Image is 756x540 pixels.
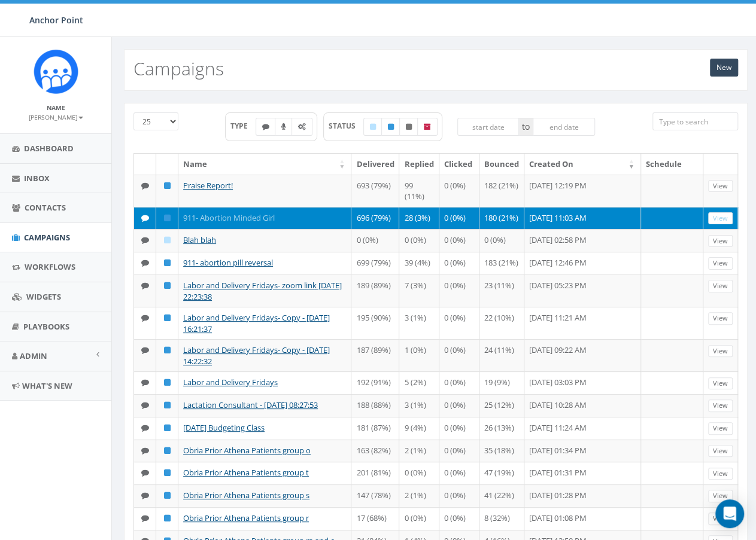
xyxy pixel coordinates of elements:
[256,118,276,136] label: Text SMS
[141,514,149,522] i: Text SMS
[141,259,149,267] i: Text SMS
[141,282,149,289] i: Text SMS
[164,379,171,386] i: Published
[708,180,733,193] a: View
[479,417,524,440] td: 26 (13%)
[399,507,439,530] td: 0 (0%)
[533,118,595,136] input: end date
[164,424,171,432] i: Published
[399,154,439,175] th: Replied
[439,462,479,484] td: 0 (0%)
[141,314,149,322] i: Text SMS
[708,422,733,435] a: View
[351,417,399,440] td: 181 (87%)
[370,123,376,130] i: Draft
[183,512,309,523] a: Obria Prior Athena Patients group r
[524,484,641,507] td: [DATE] 01:28 PM
[183,377,278,388] a: Labor and Delivery Fridays
[34,49,78,94] img: Rally_platform_Icon_1.png
[439,484,479,507] td: 0 (0%)
[351,207,399,230] td: 696 (79%)
[439,394,479,417] td: 0 (0%)
[399,118,418,136] label: Unpublished
[708,257,733,270] a: View
[141,424,149,432] i: Text SMS
[524,440,641,462] td: [DATE] 01:34 PM
[351,175,399,207] td: 693 (79%)
[524,252,641,274] td: [DATE] 12:46 PM
[399,274,439,307] td: 7 (3%)
[141,214,149,222] i: Text SMS
[351,507,399,530] td: 17 (68%)
[29,111,83,122] a: [PERSON_NAME]
[25,202,66,213] span: Contacts
[183,212,275,223] a: 911- Abortion Minded Girl
[24,143,74,154] span: Dashboard
[399,417,439,440] td: 9 (4%)
[439,307,479,339] td: 0 (0%)
[439,207,479,230] td: 0 (0%)
[708,399,733,412] a: View
[292,118,312,136] label: Automated Message
[708,445,733,457] a: View
[133,59,224,78] h2: Campaigns
[439,274,479,307] td: 0 (0%)
[351,484,399,507] td: 147 (78%)
[381,118,400,136] label: Published
[183,422,265,433] a: [DATE] Budgeting Class
[275,118,293,136] label: Ringless Voice Mail
[26,291,61,302] span: Widgets
[524,307,641,339] td: [DATE] 11:21 AM
[47,103,65,112] small: Name
[479,207,524,230] td: 180 (21%)
[439,175,479,207] td: 0 (0%)
[439,339,479,371] td: 0 (0%)
[524,229,641,252] td: [DATE] 02:58 PM
[281,123,286,130] i: Ringless Voice Mail
[708,490,733,502] a: View
[141,182,149,190] i: Text SMS
[183,257,273,268] a: 911- abortion pill reversal
[439,252,479,274] td: 0 (0%)
[399,484,439,507] td: 2 (1%)
[183,467,309,478] a: Obria Prior Athena Patients group t
[351,154,399,175] th: Delivered
[183,490,309,501] a: Obria Prior Athena Patients group s
[183,234,216,245] a: Blah blah
[708,235,733,248] a: View
[399,175,439,207] td: 99 (11%)
[29,113,83,121] small: [PERSON_NAME]
[164,401,171,409] i: Published
[141,236,149,244] i: Text SMS
[708,280,733,292] a: View
[457,118,520,136] input: start date
[399,207,439,230] td: 28 (3%)
[479,307,524,339] td: 22 (10%)
[399,440,439,462] td: 2 (1%)
[178,154,351,175] th: Name: activate to sort column ascending
[524,371,641,394] td: [DATE] 03:03 PM
[399,252,439,274] td: 39 (4%)
[351,440,399,462] td: 163 (82%)
[141,379,149,386] i: Text SMS
[479,229,524,252] td: 0 (0%)
[183,445,311,456] a: Obria Prior Athena Patients group o
[23,321,69,332] span: Playbooks
[406,123,412,130] i: Unpublished
[479,484,524,507] td: 41 (22%)
[329,121,364,131] span: STATUS
[439,507,479,530] td: 0 (0%)
[641,154,703,175] th: Schedule
[164,182,171,190] i: Published
[351,462,399,484] td: 201 (81%)
[479,274,524,307] td: 23 (11%)
[183,280,342,302] a: Labor and Delivery Fridays- zoom link [DATE] 22:23:38
[708,212,733,225] a: View
[141,492,149,499] i: Text SMS
[479,394,524,417] td: 25 (12%)
[708,377,733,390] a: View
[164,346,171,354] i: Published
[164,514,171,522] i: Published
[439,440,479,462] td: 0 (0%)
[524,507,641,530] td: [DATE] 01:08 PM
